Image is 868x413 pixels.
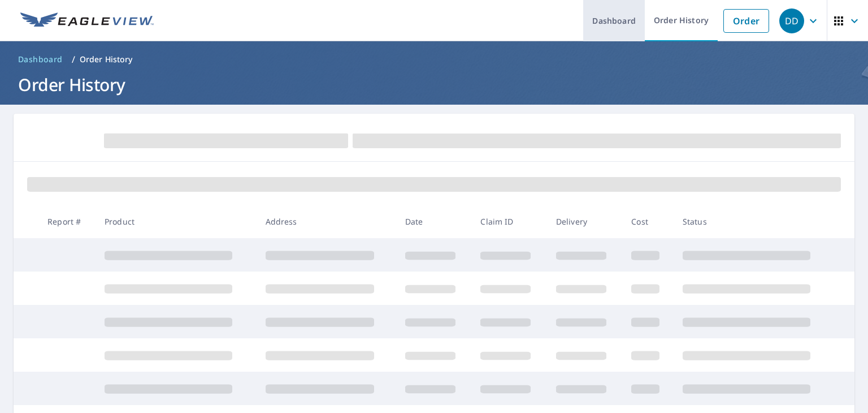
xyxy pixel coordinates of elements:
[38,205,96,238] th: Report #
[72,53,75,66] li: /
[257,205,396,238] th: Address
[18,54,63,65] span: Dashboard
[96,205,257,238] th: Product
[622,205,674,238] th: Cost
[674,205,835,238] th: Status
[14,73,854,96] h1: Order History
[20,12,154,29] img: EV Logo
[471,205,546,238] th: Claim ID
[396,205,471,238] th: Date
[80,54,133,65] p: Order History
[14,50,854,68] nav: breadcrumb
[547,205,622,238] th: Delivery
[779,8,804,33] div: DD
[723,9,769,33] a: Order
[14,50,67,68] a: Dashboard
